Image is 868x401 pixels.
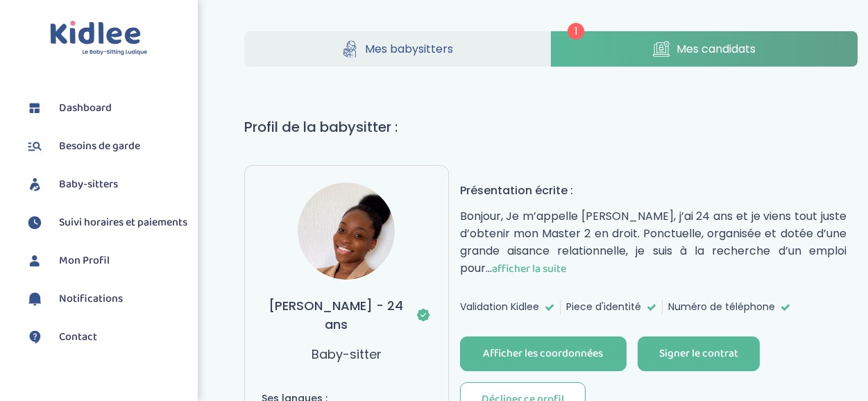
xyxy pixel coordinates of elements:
[638,336,760,371] button: Signer le contrat
[492,260,566,278] span: afficher la suite
[24,212,45,233] img: suivihoraire.svg
[244,117,858,137] h1: Profil de la babysitter :
[659,346,738,362] div: Signer le contrat
[59,138,140,155] span: Besoins de garde
[460,182,846,199] h4: Présentation écrite :
[24,327,187,348] a: Contact
[460,207,846,278] p: Bonjour, Je m’appelle [PERSON_NAME], j’ai 24 ans et je viens tout juste d’obtenir mon Master 2 en...
[24,212,187,233] a: Suivi horaires et paiements
[24,136,45,157] img: besoin.svg
[568,23,584,40] span: 1
[551,31,858,67] a: Mes candidats
[24,98,187,119] a: Dashboard
[24,174,187,195] a: Baby-sitters
[59,329,97,345] span: Contact
[24,289,187,309] a: Notifications
[668,300,775,314] span: Numéro de téléphone
[59,100,112,117] span: Dashboard
[24,136,187,157] a: Besoins de garde
[460,336,627,371] button: Afficher les coordonnées
[24,250,187,271] a: Mon Profil
[676,40,756,58] span: Mes candidats
[566,300,641,314] span: Piece d'identité
[365,40,453,58] span: Mes babysitters
[24,289,45,309] img: notification.svg
[483,346,603,362] div: Afficher les coordonnées
[24,98,45,119] img: dashboard.svg
[59,253,110,269] span: Mon Profil
[59,176,118,193] span: Baby-sitters
[298,182,395,280] img: avatar
[262,296,432,334] h3: [PERSON_NAME] - 24 ans
[460,300,539,314] span: Validation Kidlee
[24,250,45,271] img: profil.svg
[59,291,123,307] span: Notifications
[50,21,148,56] img: logo.svg
[24,174,45,195] img: babysitters.svg
[59,214,187,231] span: Suivi horaires et paiements
[244,31,551,67] a: Mes babysitters
[24,327,45,348] img: contact.svg
[312,345,382,364] p: Baby-sitter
